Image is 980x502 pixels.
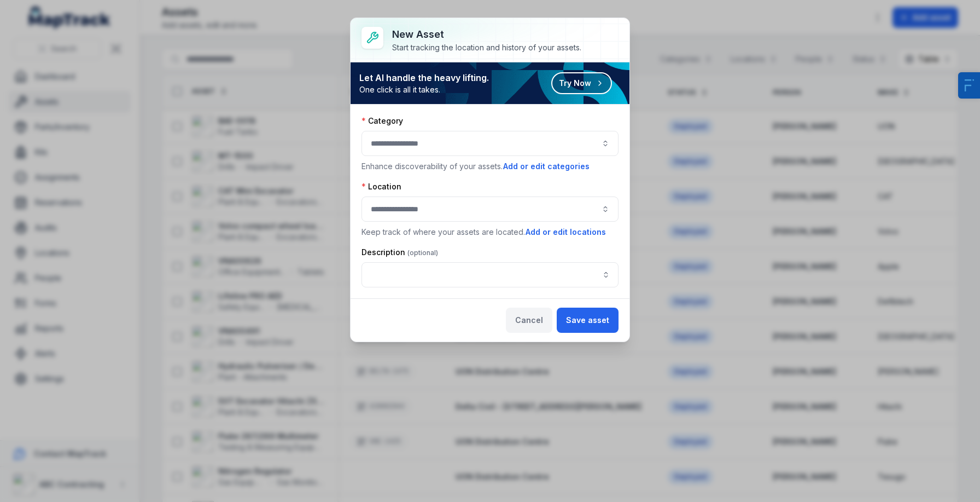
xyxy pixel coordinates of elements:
[392,42,581,53] div: Start tracking the location and history of your assets.
[361,247,438,258] label: Description
[359,71,489,84] strong: Let AI handle the heavy lifting.
[551,72,612,94] button: Try Now
[503,160,590,172] button: Add or edit categories
[361,160,619,172] p: Enhance discoverability of your assets.
[359,84,489,95] span: One click is all it takes.
[525,226,606,238] button: Add or edit locations
[392,27,581,42] h3: New asset
[361,262,619,287] input: asset-add:description-label
[361,116,403,126] label: Category
[506,308,552,333] button: Cancel
[361,181,401,192] label: Location
[361,226,619,238] p: Keep track of where your assets are located.
[557,308,619,333] button: Save asset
